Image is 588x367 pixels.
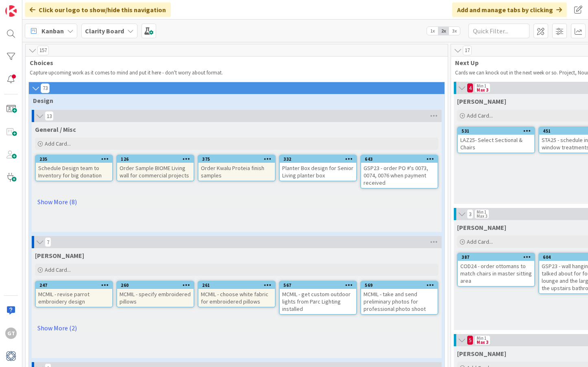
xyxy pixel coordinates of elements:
[283,156,356,162] div: 332
[198,155,275,181] div: 375Order Kwalu Proteia finish samples
[458,261,534,286] div: COD24 - order ottomans to match chairs in master sitting area
[117,282,194,289] div: 260
[462,128,534,134] div: 531
[198,282,275,307] div: 261MCMIL - choose white fabric for embroidered pillows
[463,46,472,55] span: 17
[85,27,124,35] b: Clarity Board
[468,24,529,38] input: Quick Filter...
[45,111,54,121] span: 13
[477,210,486,214] div: Min 1
[33,96,434,105] span: Design
[117,155,194,163] div: 126
[458,253,534,261] div: 387
[198,282,275,289] div: 261
[5,5,17,17] img: Visit kanbanzone.com
[449,27,460,35] span: 3x
[117,155,194,181] div: 126Order Sample BIOME Living wall for commercial projects
[39,282,112,288] div: 247
[458,127,534,135] div: 531
[36,155,112,163] div: 235
[283,282,356,288] div: 567
[198,163,275,181] div: Order Kwalu Proteia finish samples
[361,163,438,188] div: GSP23 - order PO #'s 0073, 0074, 0076 when payment received
[35,125,76,133] span: General / Misc
[121,282,194,288] div: 260
[361,289,438,314] div: MCMIL - take and send preliminary photos for professional photo shoot
[45,237,51,247] span: 7
[280,163,356,181] div: Planter Box design for Senior Living planter box
[477,340,488,344] div: Max 3
[477,336,486,340] div: Min 1
[35,321,438,334] a: Show More (2)
[117,289,194,307] div: MCMIL - specify embroidered pillows
[457,350,506,358] span: Lisa K.
[457,223,506,232] span: Lisa T.
[41,83,50,93] span: 73
[41,26,64,36] span: Kanban
[117,282,194,307] div: 260MCMIL - specify embroidered pillows
[25,2,171,17] div: Click our logo to show/hide this navigation
[467,83,473,93] span: 4
[467,112,493,119] span: Add Card...
[462,254,534,260] div: 387
[45,140,71,147] span: Add Card...
[36,282,112,307] div: 247MCMIL - revise parrot embroidery design
[361,155,438,163] div: 643
[45,266,71,273] span: Add Card...
[477,214,487,218] div: Max 3
[477,88,488,92] div: Max 3
[467,238,493,245] span: Add Card...
[280,155,356,181] div: 332Planter Box design for Senior Living planter box
[438,27,449,35] span: 2x
[30,70,444,76] p: Capture upcoming work as it comes to mind and put it here - don't worry about format.
[5,350,17,362] img: avatar
[198,289,275,307] div: MCMIL - choose white fabric for embroidered pillows
[458,253,534,286] div: 387COD24 - order ottomans to match chairs in master sitting area
[280,282,356,314] div: 567MCMIL - get custom outdoor lights from Parc Lighting installed
[361,155,438,188] div: 643GSP23 - order PO #'s 0073, 0074, 0076 when payment received
[467,335,473,345] span: 5
[202,156,275,162] div: 375
[121,156,194,162] div: 126
[458,127,534,153] div: 531LAZ25- Select Sectional & Chairs
[35,251,84,260] span: MCMIL McMillon
[280,282,356,289] div: 567
[202,282,275,288] div: 261
[365,282,438,288] div: 569
[477,84,486,88] div: Min 1
[36,163,112,181] div: Schedule Design team to Inventory for big donation
[35,195,438,208] a: Show More (8)
[36,289,112,307] div: MCMIL - revise parrot embroidery design
[361,282,438,314] div: 569MCMIL - take and send preliminary photos for professional photo shoot
[467,209,473,219] span: 3
[5,328,17,339] div: GT
[30,59,438,67] span: Choices
[36,282,112,289] div: 247
[37,46,49,55] span: 157
[365,156,438,162] div: 643
[457,97,506,105] span: Gina
[458,135,534,153] div: LAZ25- Select Sectional & Chairs
[280,289,356,314] div: MCMIL - get custom outdoor lights from Parc Lighting installed
[36,155,112,181] div: 235Schedule Design team to Inventory for big donation
[198,155,275,163] div: 375
[361,282,438,289] div: 569
[117,163,194,181] div: Order Sample BIOME Living wall for commercial projects
[280,155,356,163] div: 332
[39,156,112,162] div: 235
[427,27,438,35] span: 1x
[452,2,567,17] div: Add and manage tabs by clicking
